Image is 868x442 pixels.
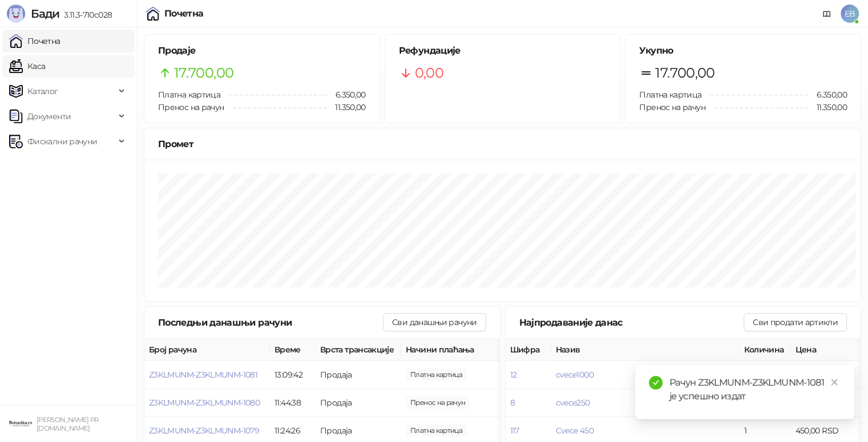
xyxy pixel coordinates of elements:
[158,137,847,151] div: Промет
[27,105,71,128] span: Документи
[327,101,365,113] span: 11.350,00
[158,90,220,100] span: Платна картица
[519,315,744,330] div: Најпродаваније данас
[639,44,847,58] h5: Укупно
[270,361,316,389] td: 13:09:42
[316,389,401,417] td: Продаја
[510,398,515,408] button: 8
[9,412,32,435] img: 64x64-companyLogo-0e2e8aaa-0bd2-431b-8613-6e3c65811325.png
[809,101,847,113] span: 11.350,00
[415,62,443,84] span: 0,00
[510,425,519,436] button: 117
[506,339,551,361] th: Шифра
[556,370,594,380] button: cvece1000
[158,102,224,112] span: Пренос на рачун
[164,9,204,18] div: Почетна
[510,370,517,380] button: 12
[406,396,470,409] span: 4.100,00
[669,376,841,403] div: Рачун Z3KLMUNM-Z3KLMUNM-1081 је успешно издат
[158,315,383,330] div: Последњи данашњи рачуни
[655,62,714,84] span: 17.700,00
[158,44,366,58] h5: Продаје
[639,102,705,112] span: Пренос на рачун
[649,376,663,390] span: check-circle
[830,378,838,386] span: close
[551,339,740,361] th: Назив
[828,376,841,388] a: Close
[841,5,859,23] span: EB
[406,424,467,437] span: 1.450,00
[27,130,97,153] span: Фискални рачуни
[809,88,847,101] span: 6.350,00
[316,339,401,361] th: Врста трансакције
[744,313,847,331] button: Сви продати артикли
[818,5,836,23] a: Документација
[556,398,590,408] button: cvece250
[149,398,260,408] button: Z3KLMUNM-Z3KLMUNM-1080
[740,361,791,389] td: 5
[149,370,257,380] button: Z3KLMUNM-Z3KLMUNM-1081
[31,7,59,21] span: Бади
[270,389,316,417] td: 11:44:38
[328,88,366,101] span: 6.350,00
[149,425,259,436] button: Z3KLMUNM-Z3KLMUNM-1079
[27,80,58,103] span: Каталог
[270,339,316,361] th: Време
[174,62,233,84] span: 17.700,00
[556,425,594,436] button: Cvece 450
[144,339,270,361] th: Број рачуна
[406,368,467,381] span: 3.100,00
[9,55,45,78] a: Каса
[7,5,25,23] img: Logo
[740,339,791,361] th: Количина
[383,313,486,331] button: Сви данашњи рачуни
[37,416,99,432] small: [PERSON_NAME] PR [DOMAIN_NAME]
[401,339,515,361] th: Начини плаћања
[59,10,112,20] span: 3.11.3-710c028
[639,90,701,100] span: Платна картица
[9,30,60,52] a: Почетна
[316,361,401,389] td: Продаја
[399,44,607,58] h5: Рефундације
